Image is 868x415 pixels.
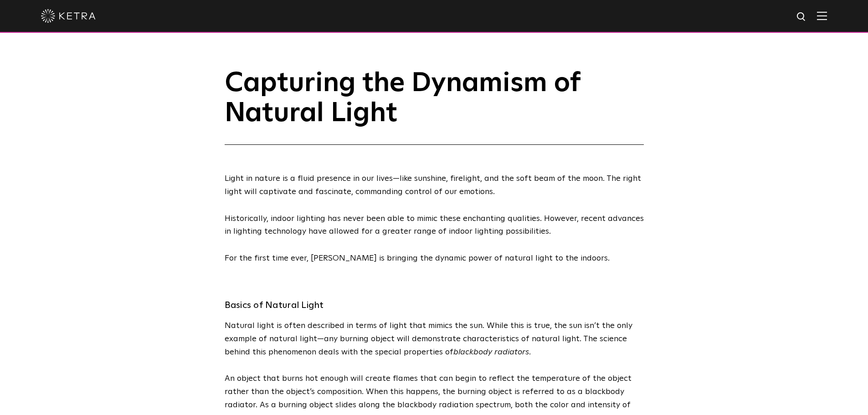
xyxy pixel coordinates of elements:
h1: Capturing the Dynamism of Natural Light [225,68,644,145]
p: Historically, indoor lighting has never been able to mimic these enchanting qualities. However, r... [225,212,644,239]
i: blackbody radiators [453,348,529,356]
h3: Basics of Natural Light [225,297,644,313]
p: Light in nature is a fluid presence in our lives—like sunshine, firelight, and the soft beam of t... [225,172,644,199]
img: ketra-logo-2019-white [41,9,96,23]
p: Natural light is often described in terms of light that mimics the sun. While this is true, the s... [225,319,644,359]
img: search icon [796,11,807,23]
img: Hamburger%20Nav.svg [817,11,827,20]
p: For the first time ever, [PERSON_NAME] is bringing the dynamic power of natural light to the indo... [225,252,644,265]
